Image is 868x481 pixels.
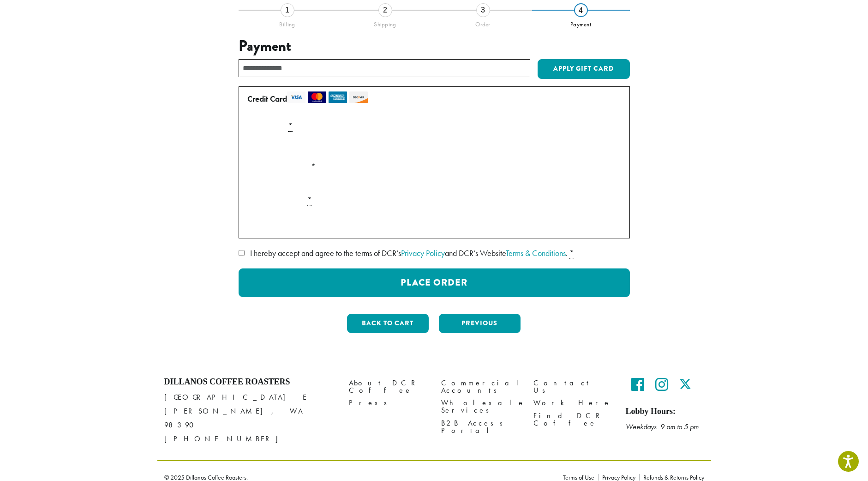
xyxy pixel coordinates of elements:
button: Back to cart [347,314,429,333]
p: [GEOGRAPHIC_DATA] E [PERSON_NAME], WA 98390 [PHONE_NUMBER] [164,390,335,446]
a: Terms of Use [563,474,598,481]
abbr: required [569,248,574,259]
img: amex [329,91,347,103]
input: I hereby accept and agree to the terms of DCR’sPrivacy Policyand DCR’s WebsiteTerms & Conditions. * [239,250,245,256]
div: 1 [281,3,294,17]
div: 3 [476,3,490,17]
div: Billing [239,17,336,28]
abbr: required [307,195,312,206]
a: Privacy Policy [598,474,639,481]
a: Contact Us [533,377,612,397]
div: Order [434,17,532,28]
a: Commercial Accounts [441,377,520,397]
p: © 2025 Dillanos Coffee Roasters. [164,474,549,481]
a: About DCR Coffee [349,377,427,397]
img: mastercard [308,91,326,103]
a: Privacy Policy [401,248,445,258]
div: 2 [378,3,392,17]
label: Credit Card [247,91,617,106]
span: I hereby accept and agree to the terms of DCR’s and DCR’s Website . [250,248,568,258]
a: Terms & Conditions [506,248,566,258]
em: Weekdays 9 am to 5 pm [626,422,699,432]
h4: Dillanos Coffee Roasters [164,377,335,387]
button: Previous [439,314,521,333]
button: Apply Gift Card [538,59,630,79]
div: Shipping [336,17,434,28]
abbr: required [288,121,293,132]
div: Payment [532,17,630,28]
a: Work Here [533,397,612,409]
img: visa [287,91,305,103]
h5: Lobby Hours: [626,407,704,417]
a: Press [349,397,427,409]
div: 4 [574,3,588,17]
a: Wholesale Services [441,397,520,417]
h3: Payment [239,37,630,55]
a: Find DCR Coffee [533,409,612,429]
img: discover [349,91,368,103]
a: Refunds & Returns Policy [639,474,704,481]
button: Place Order [239,268,630,297]
a: B2B Access Portal [441,417,520,437]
